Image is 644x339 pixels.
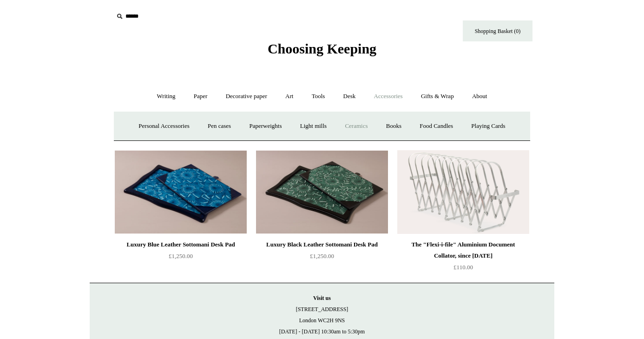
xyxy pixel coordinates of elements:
a: Desk [335,84,364,109]
a: The "Flexi-i-file" Aluminium Document Collator, since 1941 The "Flexi-i-file" Aluminium Document ... [397,150,529,234]
span: £110.00 [453,264,473,271]
a: Decorative paper [217,84,276,109]
div: Luxury Blue Leather Sottomani Desk Pad [117,239,244,250]
a: Food Candles [411,114,461,139]
a: About [464,84,496,109]
a: Luxury Black Leather Sottomani Desk Pad Luxury Black Leather Sottomani Desk Pad [256,150,388,234]
span: Choosing Keeping [268,41,376,56]
img: Luxury Black Leather Sottomani Desk Pad [256,150,388,234]
a: The "Flexi-i-file" Aluminium Document Collator, since [DATE] £110.00 [397,239,529,277]
img: Luxury Blue Leather Sottomani Desk Pad [115,150,247,234]
a: Playing Cards [463,114,513,139]
a: Luxury Blue Leather Sottomani Desk Pad £1,250.00 [115,239,247,277]
div: The "Flexi-i-file" Aluminium Document Collator, since [DATE] [400,239,527,261]
a: Pen cases [199,114,239,139]
a: Writing [149,84,184,109]
a: Accessories [366,84,411,109]
a: Shopping Basket (0) [463,20,532,41]
strong: Visit us [313,295,331,301]
a: Ceramics [336,114,376,139]
a: Gifts & Wrap [413,84,462,109]
a: Luxury Black Leather Sottomani Desk Pad £1,250.00 [256,239,388,277]
a: Light mills [292,114,335,139]
img: The "Flexi-i-file" Aluminium Document Collator, since 1941 [397,150,529,234]
a: Books [378,114,410,139]
a: Art [277,84,302,109]
a: Luxury Blue Leather Sottomani Desk Pad Luxury Blue Leather Sottomani Desk Pad [115,150,247,234]
span: £1,250.00 [310,253,334,259]
a: Paperweights [241,114,290,139]
a: Paper [185,84,216,109]
div: Luxury Black Leather Sottomani Desk Pad [258,239,386,250]
span: £1,250.00 [169,253,193,259]
a: Personal Accessories [130,114,197,139]
a: Choosing Keeping [268,48,376,55]
a: Tools [303,84,334,109]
